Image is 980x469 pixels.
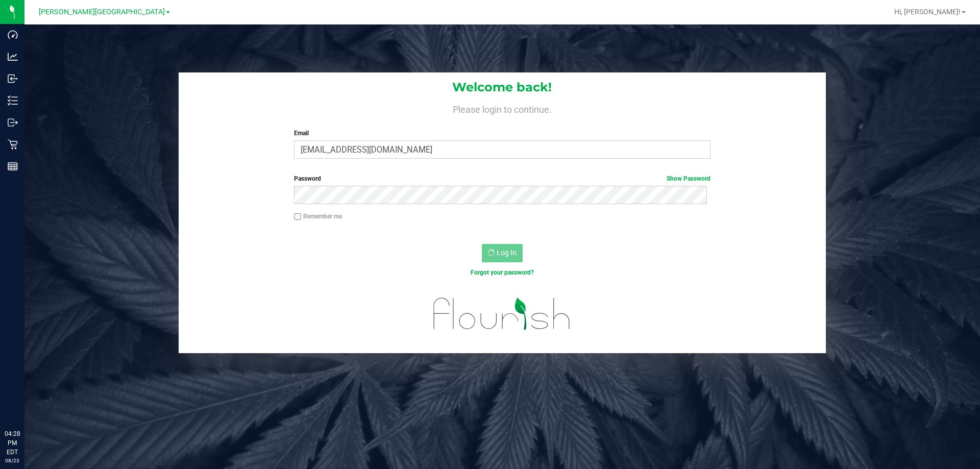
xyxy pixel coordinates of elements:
[294,213,301,220] input: Remember me
[471,269,534,276] a: Forgot your password?
[5,457,20,464] p: 08/23
[294,175,321,182] span: Password
[179,102,826,114] h4: Please login to continue.
[8,161,18,171] inline-svg: Reports
[8,117,18,128] inline-svg: Outbound
[8,95,18,106] inline-svg: Inventory
[421,288,583,340] img: flourish_logo.svg
[5,429,20,457] p: 04:28 PM EDT
[667,175,710,182] a: Show Password
[8,52,18,62] inline-svg: Analytics
[294,212,342,221] label: Remember me
[179,81,826,94] h1: Welcome back!
[8,139,18,150] inline-svg: Retail
[482,244,523,262] button: Log In
[39,8,165,16] span: [PERSON_NAME][GEOGRAPHIC_DATA]
[894,8,961,16] span: Hi, [PERSON_NAME]!
[8,73,18,84] inline-svg: Inbound
[294,129,710,138] label: Email
[8,30,18,40] inline-svg: Dashboard
[497,249,517,257] span: Log In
